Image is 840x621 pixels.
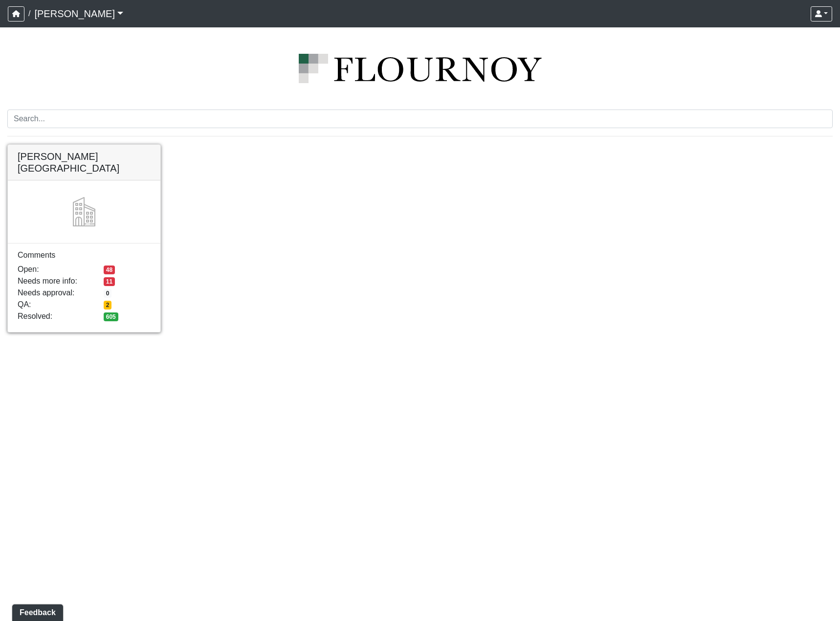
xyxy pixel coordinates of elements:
[7,601,65,621] iframe: Ybug feedback widget
[24,4,34,23] span: /
[7,54,833,83] img: logo
[7,110,833,128] input: Search
[34,4,123,23] a: [PERSON_NAME]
